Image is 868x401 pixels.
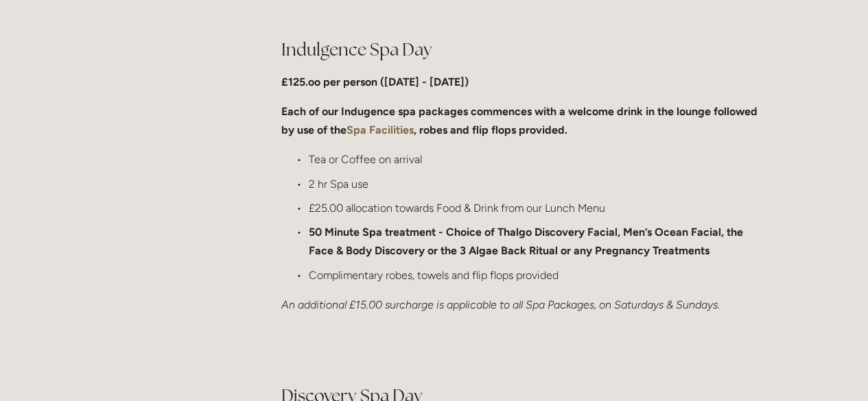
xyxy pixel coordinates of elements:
strong: Each of our Indugence spa packages commences with a welcome drink in the lounge followed by use o... [281,105,760,136]
strong: , robes and flip flops provided. [414,123,567,136]
em: An additional £15.00 surcharge is applicable to all Spa Packages, on Saturdays & Sundays. [281,298,720,311]
p: 2 hr Spa use [309,175,762,193]
strong: £125.oo per person ([DATE] - [DATE]) [281,75,469,88]
a: Spa Facilities [347,123,414,136]
strong: 50 Minute Spa treatment - Choice of Thalgo Discovery Facial, Men’s Ocean Facial, the Face & Body ... [309,226,746,257]
h2: Indulgence Spa Day [281,38,762,62]
p: Complimentary robes, towels and flip flops provided [309,266,762,284]
p: Tea or Coffee on arrival [309,150,762,169]
p: £25.00 allocation towards Food & Drink from our Lunch Menu [309,199,762,217]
